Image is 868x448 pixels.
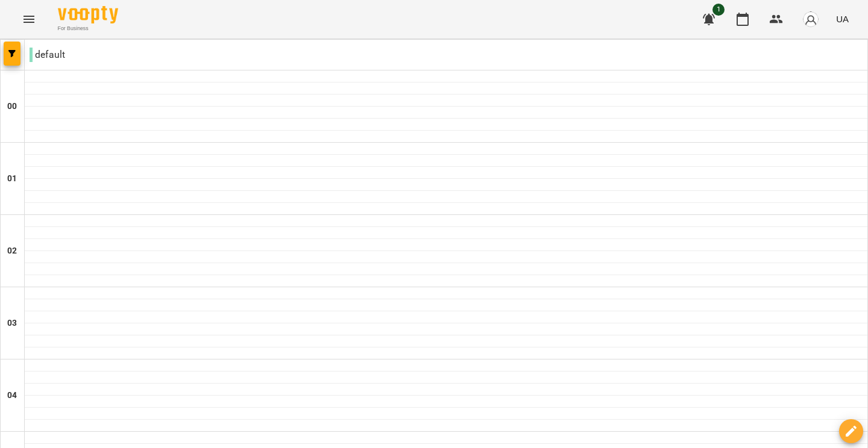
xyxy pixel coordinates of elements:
[30,48,65,62] p: default
[836,13,849,25] span: UA
[7,100,17,113] h6: 00
[58,6,118,23] img: Voopty Logo
[58,25,118,33] span: For Business
[712,4,725,16] span: 1
[831,8,854,30] button: UA
[802,11,819,28] img: avatar_s.png
[7,172,17,185] h6: 01
[7,389,17,402] h6: 04
[14,5,43,34] button: Menu
[7,317,17,330] h6: 03
[7,244,17,258] h6: 02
